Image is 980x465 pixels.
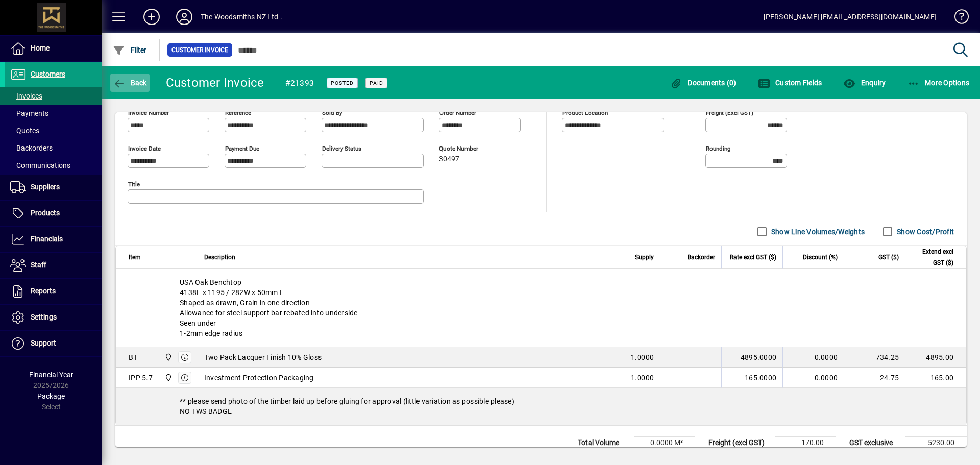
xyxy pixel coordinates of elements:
[102,74,158,92] app-page-header-button: Back
[113,79,147,87] span: Back
[843,79,886,87] span: Enquiry
[113,46,147,54] span: Filter
[5,201,102,226] a: Products
[5,36,102,61] a: Home
[634,437,695,449] td: 0.0000 M³
[631,373,654,383] span: 1.0000
[803,252,838,263] span: Discount (%)
[5,331,102,356] a: Support
[110,74,150,92] button: Back
[631,352,654,362] span: 1.0000
[225,145,259,152] mat-label: Payment due
[730,252,776,263] span: Rate excl GST ($)
[162,372,174,383] span: The Woodsmiths
[204,352,322,362] span: Two Pack Lacquer Finish 10% Gloss
[905,368,966,388] td: 165.00
[128,109,169,116] mat-label: Invoice number
[128,181,140,188] mat-label: Title
[322,109,342,116] mat-label: Sold by
[947,2,967,35] a: Knowledge Base
[5,279,102,304] a: Reports
[128,145,161,152] mat-label: Invoice date
[755,74,825,92] button: Custom Fields
[166,75,264,91] div: Customer Invoice
[775,437,836,449] td: 170.00
[670,79,737,87] span: Documents (0)
[728,352,776,362] div: 4895.0000
[573,437,634,449] td: Total Volume
[129,373,153,383] div: IPP 5.7
[758,79,822,87] span: Custom Fields
[171,45,228,55] span: Customer Invoice
[908,79,970,87] span: More Options
[688,252,715,263] span: Backorder
[5,253,102,278] a: Staff
[905,437,967,449] td: 5230.00
[204,373,314,383] span: Investment Protection Packaging
[782,368,844,388] td: 0.0000
[10,109,48,117] span: Payments
[905,74,972,92] button: More Options
[912,246,953,268] span: Extend excl GST ($)
[5,157,102,174] a: Communications
[5,122,102,139] a: Quotes
[10,161,70,169] span: Communications
[728,373,776,383] div: 165.0000
[782,347,844,368] td: 0.0000
[285,75,314,91] div: #21393
[5,105,102,122] a: Payments
[31,70,65,78] span: Customers
[706,145,730,152] mat-label: Rounding
[439,145,500,152] span: Quote number
[31,339,56,347] span: Support
[31,261,46,269] span: Staff
[5,139,102,157] a: Backorders
[31,44,50,52] span: Home
[844,368,905,388] td: 24.75
[168,8,201,26] button: Profile
[769,227,865,237] label: Show Line Volumes/Weights
[201,9,282,25] div: The Woodsmiths NZ Ltd .
[110,41,150,59] button: Filter
[841,74,888,92] button: Enquiry
[370,80,383,86] span: Paid
[31,235,63,243] span: Financials
[10,127,39,135] span: Quotes
[204,252,235,263] span: Description
[844,347,905,368] td: 734.25
[129,252,141,263] span: Item
[878,252,899,263] span: GST ($)
[31,287,56,295] span: Reports
[562,109,608,116] mat-label: Product location
[31,313,57,321] span: Settings
[895,227,954,237] label: Show Cost/Profit
[5,227,102,252] a: Financials
[31,209,60,217] span: Products
[5,175,102,200] a: Suppliers
[10,92,42,100] span: Invoices
[331,80,354,86] span: Posted
[905,347,966,368] td: 4895.00
[5,87,102,105] a: Invoices
[703,437,775,449] td: Freight (excl GST)
[116,388,966,425] div: ** please send photo of the timber laid up before gluing for approval (little variation as possib...
[322,145,361,152] mat-label: Delivery status
[116,269,966,347] div: USA Oak Benchtop 4138L x 1195 / 282W x 50mmT Shaped as drawn, Grain in one direction Allowance fo...
[135,8,168,26] button: Add
[706,109,753,116] mat-label: Freight (excl GST)
[162,352,174,363] span: The Woodsmiths
[844,437,905,449] td: GST exclusive
[439,155,459,163] span: 30497
[29,371,73,379] span: Financial Year
[439,109,476,116] mat-label: Order number
[5,305,102,330] a: Settings
[635,252,654,263] span: Supply
[37,392,65,400] span: Package
[129,352,138,362] div: BT
[225,109,251,116] mat-label: Reference
[31,183,60,191] span: Suppliers
[764,9,937,25] div: [PERSON_NAME] [EMAIL_ADDRESS][DOMAIN_NAME]
[10,144,53,152] span: Backorders
[668,74,739,92] button: Documents (0)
